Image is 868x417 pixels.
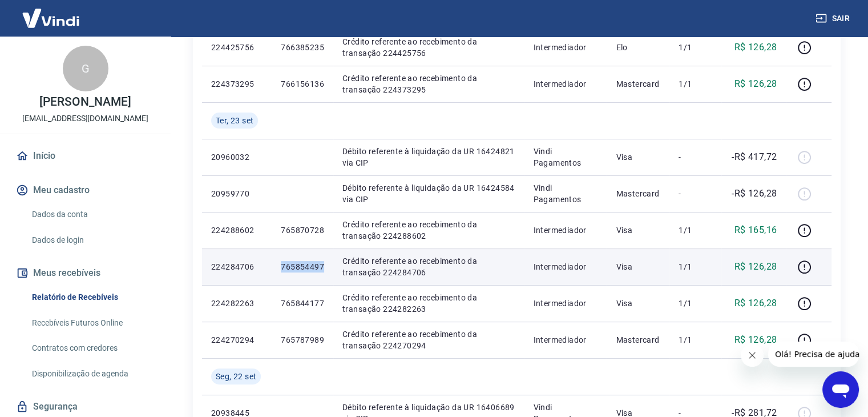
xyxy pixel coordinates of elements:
[679,78,712,90] p: 1/1
[342,182,515,205] p: Débito referente à liquidação da UR 16424584 via CIP
[211,42,263,53] p: 224425756
[27,228,157,252] a: Dados de login
[211,224,263,236] p: 224288602
[533,146,597,169] p: Vindi Pagamentos
[39,96,131,108] p: [PERSON_NAME]
[616,334,660,346] p: Mastercard
[27,286,157,309] a: Relatório de Recebíveis
[281,78,324,90] p: 766156136
[342,36,515,59] p: Crédito referente ao recebimento da transação 224425756
[533,334,597,346] p: Intermediador
[216,115,253,126] span: Ter, 23 set
[533,261,597,272] p: Intermediador
[63,46,108,91] div: G
[14,178,157,203] button: Meu cadastro
[211,261,263,272] p: 224284706
[533,78,597,90] p: Intermediador
[342,292,515,315] p: Crédito referente ao recebimento da transação 224282263
[216,371,256,382] span: Seg, 22 set
[679,151,712,163] p: -
[734,41,777,54] p: R$ 126,28
[616,78,660,90] p: Mastercard
[732,187,777,201] p: -R$ 126,28
[813,8,854,29] button: Sair
[211,151,263,163] p: 20960032
[616,42,660,53] p: Elo
[281,42,324,53] p: 766385235
[734,223,777,237] p: R$ 165,16
[281,224,324,236] p: 765870728
[533,42,597,53] p: Intermediador
[679,188,712,199] p: -
[616,224,660,236] p: Visa
[734,333,777,347] p: R$ 126,28
[14,1,88,35] img: Vindi
[734,296,777,310] p: R$ 126,28
[533,182,597,205] p: Vindi Pagamentos
[679,298,712,309] p: 1/1
[741,344,764,367] iframe: Fechar mensagem
[281,261,324,272] p: 765854497
[616,298,660,309] p: Visa
[14,260,157,286] button: Meus recebíveis
[734,77,777,91] p: R$ 126,28
[27,203,157,226] a: Dados da conta
[342,328,515,351] p: Crédito referente ao recebimento da transação 224270294
[616,151,660,163] p: Visa
[211,188,263,199] p: 20959770
[342,255,515,278] p: Crédito referente ao recebimento da transação 224284706
[14,143,157,169] a: Início
[822,371,859,408] iframe: Botão para abrir a janela de mensagens
[27,362,157,386] a: Disponibilização de agenda
[768,342,859,367] iframe: Mensagem da empresa
[616,188,660,199] p: Mastercard
[281,334,324,346] p: 765787989
[342,146,515,169] p: Débito referente à liquidação da UR 16424821 via CIP
[211,334,263,346] p: 224270294
[211,298,263,309] p: 224282263
[732,150,777,164] p: -R$ 417,72
[22,113,148,125] p: [EMAIL_ADDRESS][DOMAIN_NAME]
[342,73,515,95] p: Crédito referente ao recebimento da transação 224373295
[679,261,712,272] p: 1/1
[27,336,157,360] a: Contratos com credores
[679,42,712,53] p: 1/1
[679,334,712,346] p: 1/1
[533,298,597,309] p: Intermediador
[533,224,597,236] p: Intermediador
[27,311,157,335] a: Recebíveis Futuros Online
[616,261,660,272] p: Visa
[342,219,515,242] p: Crédito referente ao recebimento da transação 224288602
[281,298,324,309] p: 765844177
[7,8,96,17] span: Olá! Precisa de ajuda?
[734,260,777,274] p: R$ 126,28
[211,78,263,90] p: 224373295
[679,224,712,236] p: 1/1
